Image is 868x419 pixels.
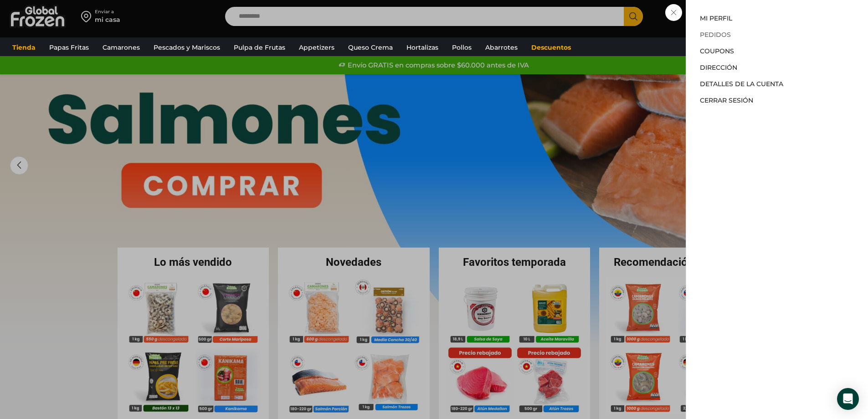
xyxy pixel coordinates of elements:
a: Appetizers [294,39,339,56]
a: Cerrar sesión [700,96,753,104]
a: Descuentos [527,39,575,56]
a: Queso Crema [344,39,397,56]
a: Pulpa de Frutas [229,39,290,56]
a: Hortalizas [402,39,443,56]
a: Abarrotes [481,39,522,56]
a: Mi perfil [700,14,732,22]
a: Camarones [98,39,144,56]
a: Pescados y Mariscos [149,39,225,56]
a: Pollos [447,39,476,56]
a: Tienda [8,39,40,56]
a: Pedidos [700,31,731,39]
a: Detalles de la cuenta [700,80,783,88]
a: Coupons [700,47,734,55]
a: Dirección [700,63,737,72]
a: Papas Fritas [45,39,93,56]
div: Open Intercom Messenger [837,388,859,410]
